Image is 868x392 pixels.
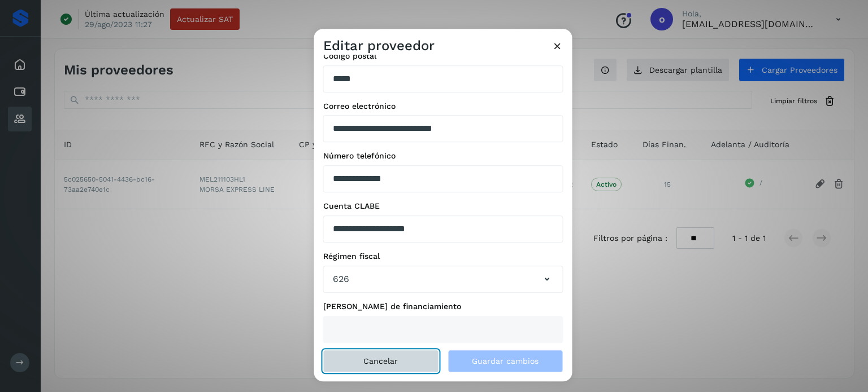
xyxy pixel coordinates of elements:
[323,152,563,161] label: Número telefónico
[323,38,435,54] h3: Editar proveedor
[323,202,563,212] label: Cuenta CLABE
[323,102,563,111] label: Correo electrónico
[363,357,398,365] span: Cancelar
[333,272,349,286] span: 626
[448,350,563,372] button: Guardar cambios
[323,252,563,261] label: Régimen fiscal
[323,302,563,311] label: [PERSON_NAME] de financiamiento
[323,350,439,372] button: Cancelar
[323,51,563,61] label: Código postal
[472,357,539,365] span: Guardar cambios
